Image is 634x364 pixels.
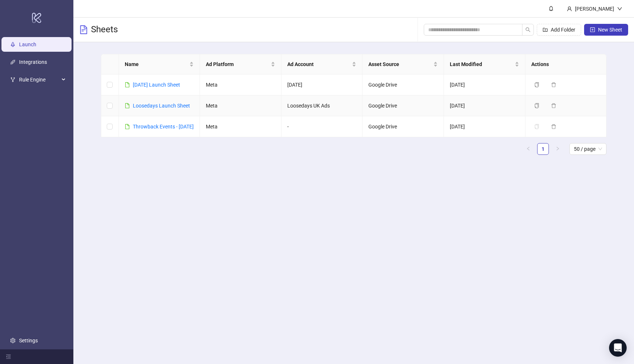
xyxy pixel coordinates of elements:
[551,124,556,129] span: delete
[125,82,130,87] span: file
[368,60,432,68] span: Asset Source
[444,74,525,95] td: [DATE]
[362,95,444,116] td: Google Drive
[551,27,575,33] span: Add Folder
[522,143,534,155] button: left
[526,146,531,151] span: left
[200,95,281,116] td: Meta
[617,6,622,11] span: down
[522,143,534,155] li: Previous Page
[444,116,525,137] td: [DATE]
[525,54,607,74] th: Actions
[567,6,572,11] span: user
[281,116,363,137] td: -
[281,95,363,116] td: Loosedays UK Ads
[362,74,444,95] td: Google Drive
[119,54,200,74] th: Name
[362,54,444,74] th: Asset Source
[6,354,11,359] span: menu-fold
[552,143,564,155] li: Next Page
[133,82,180,88] a: [DATE] Launch Sheet
[125,60,188,68] span: Name
[287,60,351,68] span: Ad Account
[19,59,47,65] a: Integrations
[569,143,606,155] div: Page Size
[125,103,130,108] span: file
[534,82,539,87] span: copy
[549,6,554,11] span: bell
[19,72,59,87] span: Rule Engine
[543,27,548,32] span: folder-add
[200,74,281,95] td: Meta
[133,103,190,109] a: Loosedays Launch Sheet
[125,124,130,129] span: file
[555,146,560,151] span: right
[133,124,194,130] a: Throwback Events - [DATE]
[551,82,556,87] span: delete
[91,24,118,36] h3: Sheets
[362,116,444,137] td: Google Drive
[590,27,595,32] span: plus-square
[537,143,549,155] li: 1
[531,122,545,131] button: The sheet needs to be migrated before it can be duplicated. Please open the sheet to migrate it.
[444,95,525,116] td: [DATE]
[450,60,513,68] span: Last Modified
[525,27,531,32] span: search
[584,24,628,36] button: New Sheet
[609,339,627,357] div: Open Intercom Messenger
[281,54,363,74] th: Ad Account
[572,5,617,13] div: [PERSON_NAME]
[206,60,269,68] span: Ad Platform
[534,103,539,108] span: copy
[598,27,622,33] span: New Sheet
[281,74,363,95] td: [DATE]
[538,143,549,154] a: 1
[537,24,581,36] button: Add Folder
[200,54,281,74] th: Ad Platform
[200,116,281,137] td: Meta
[444,54,525,74] th: Last Modified
[574,143,602,154] span: 50 / page
[79,25,88,34] span: file-text
[19,41,36,47] a: Launch
[552,143,564,155] button: right
[551,103,556,108] span: delete
[10,77,15,82] span: fork
[19,338,38,343] a: Settings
